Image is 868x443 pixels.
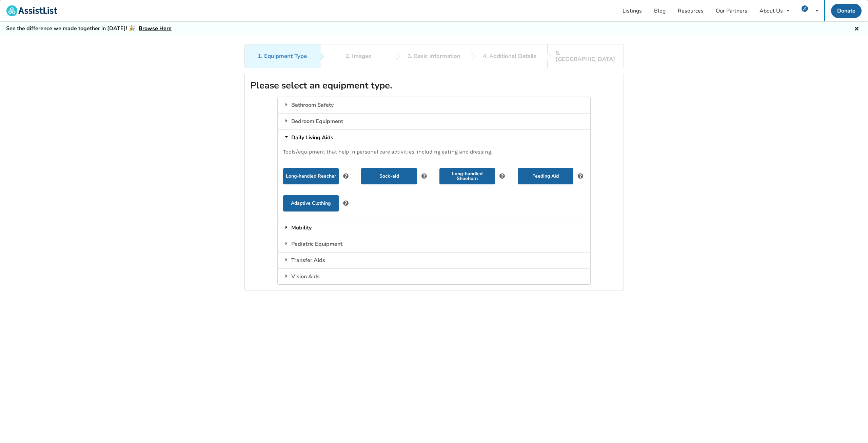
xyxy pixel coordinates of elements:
[6,25,172,32] h5: See the difference we made together in [DATE]! 🎉
[278,268,590,285] div: Vision Aids
[250,80,618,92] h2: Please select an equipment type.
[616,0,648,21] a: Listings
[439,168,495,184] button: Long-handled Shoehorn
[518,168,573,184] button: Feeding Aid
[139,25,172,32] a: Browse Here
[278,129,590,146] div: Daily Living Aids
[648,0,672,21] a: Blog
[278,113,590,129] div: Bedroom Equipment
[831,4,862,18] a: Donate
[759,8,783,14] div: About Us
[258,53,307,59] div: 1. Equipment Type
[672,0,710,21] a: Resources
[283,148,492,155] span: Tools/equipment that help in personal care activities, including eating and dressing.
[6,5,57,16] img: assistlist-logo
[278,97,590,113] div: Bathroom Safety
[802,5,808,12] img: user icon
[361,168,417,184] button: Sock-aid
[283,168,339,184] button: Long-handled Reacher
[278,252,590,268] div: Transfer Aids
[283,195,339,212] button: Adaptive Clothing
[710,0,753,21] a: Our Partners
[278,220,590,236] div: Mobility
[278,236,590,252] div: Pediatric Equipment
